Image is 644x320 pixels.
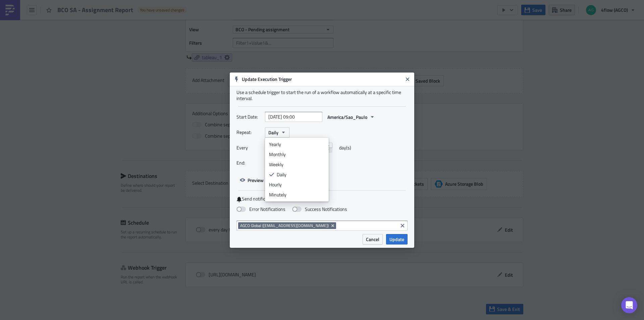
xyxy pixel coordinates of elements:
[269,151,325,158] div: Monthly
[339,143,351,153] span: day(s)
[330,222,336,229] button: Remove Tag
[236,127,262,137] label: Repeat:
[363,234,383,244] button: Cancel
[236,206,285,212] label: Error Notifications
[242,76,403,82] h6: Update Execution Trigger
[268,129,278,136] span: Daily
[277,171,325,178] div: Daily
[398,222,407,230] button: Clear selected items
[324,112,378,122] button: America/Sao_Paulo
[327,113,367,121] span: America/Sao_Paulo
[402,74,413,84] button: Close
[236,143,262,153] label: Every
[366,236,379,243] span: Cancel
[621,297,637,313] div: Open Intercom Messenger
[265,112,322,122] input: YYYY-MM-DD HH:mm
[236,175,310,185] button: Preview next scheduled runs
[236,196,408,202] label: Send notification after scheduled run
[236,158,262,168] label: End:
[386,234,408,244] button: Update
[389,236,404,243] span: Update
[265,127,289,138] button: Daily
[240,223,329,228] span: AGCO Global ([EMAIL_ADDRESS][DOMAIN_NAME])
[292,206,347,212] label: Success Notifications
[236,112,262,122] label: Start Date:
[248,177,306,184] span: Preview next scheduled runs
[236,89,408,101] div: Use a schedule trigger to start the run of a workflow automatically at a specific time interval.
[269,161,325,168] div: Weekly
[269,181,325,188] div: Hourly
[269,141,325,148] div: Yearly
[269,191,325,198] div: Minutely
